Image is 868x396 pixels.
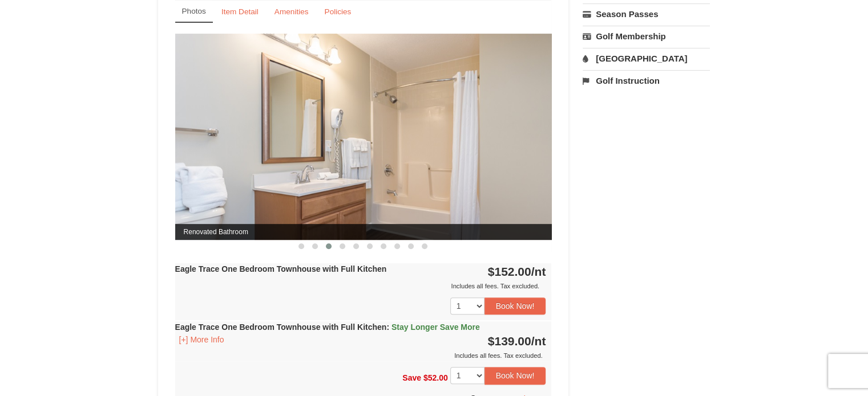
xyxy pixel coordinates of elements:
small: Item Detail [221,7,259,16]
strong: $152.00 [488,265,546,278]
strong: Eagle Trace One Bedroom Townhouse with Full Kitchen [175,264,387,273]
a: Photos [175,1,213,23]
a: Item Detail [214,1,266,23]
small: Photos [182,7,206,15]
div: Includes all fees. Tax excluded. [175,350,546,361]
span: $139.00 [488,334,531,348]
button: Book Now! [485,297,546,315]
span: /nt [531,265,546,278]
span: Renovated Bathroom [175,224,552,240]
a: Policies [317,1,358,23]
span: /nt [531,334,546,348]
button: [+] More Info [175,333,228,346]
small: Policies [324,7,351,16]
a: Golf Instruction [583,70,710,91]
span: $52.00 [423,373,448,382]
a: [GEOGRAPHIC_DATA] [583,48,710,69]
span: : [386,322,389,332]
img: Renovated Bathroom [175,34,552,239]
a: Amenities [267,1,316,23]
small: Amenities [274,7,309,16]
a: Golf Membership [583,26,710,47]
span: Save [402,373,421,382]
a: Season Passes [583,3,710,25]
div: Includes all fees. Tax excluded. [175,280,546,292]
span: Stay Longer Save More [391,322,480,332]
strong: Eagle Trace One Bedroom Townhouse with Full Kitchen [175,322,480,332]
button: Book Now! [485,367,546,384]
